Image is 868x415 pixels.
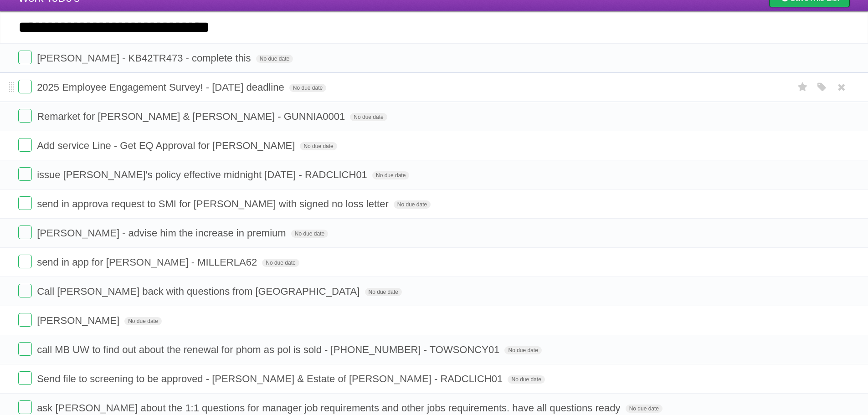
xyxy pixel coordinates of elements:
[350,113,387,121] span: No due date
[37,402,622,414] span: ask [PERSON_NAME] about the 1:1 questions for manager job requirements and other jobs requirement...
[18,167,32,181] label: Done
[37,286,362,297] span: Call [PERSON_NAME] back with questions from [GEOGRAPHIC_DATA]
[18,80,32,93] label: Done
[37,315,122,326] span: [PERSON_NAME]
[124,317,161,325] span: No due date
[37,82,287,93] span: 2025 Employee Engagement Survey! - [DATE] deadline
[18,313,32,327] label: Done
[508,375,544,384] span: No due date
[37,140,297,151] span: Add service Line - Get EQ Approval for [PERSON_NAME]
[37,198,391,210] span: send in approva request to SMI for [PERSON_NAME] with signed no loss letter
[18,342,32,356] label: Done
[37,373,505,384] span: Send file to screening to be approved - [PERSON_NAME] & Estate of [PERSON_NAME] - RADCLICH01
[300,142,337,150] span: No due date
[18,255,32,268] label: Done
[262,259,299,267] span: No due date
[37,52,253,64] span: [PERSON_NAME] - KB42TR473 - complete this
[18,400,32,414] label: Done
[37,344,502,355] span: call MB UW to find out about the renewal for phom as pol is sold - [PHONE_NUMBER] - TOWSONCY01
[365,288,402,296] span: No due date
[18,196,32,210] label: Done
[794,80,812,95] label: Star task
[18,109,32,123] label: Done
[394,200,431,209] span: No due date
[291,230,328,238] span: No due date
[37,169,370,180] span: issue [PERSON_NAME]'s policy effective midnight [DATE] - RADCLICH01
[37,111,347,122] span: Remarket for [PERSON_NAME] & [PERSON_NAME] - GUNNIA0001
[289,84,326,92] span: No due date
[18,51,32,64] label: Done
[372,171,409,179] span: No due date
[18,225,32,239] label: Done
[18,138,32,152] label: Done
[18,284,32,297] label: Done
[37,227,288,239] span: [PERSON_NAME] - advise him the increase in premium
[18,371,32,385] label: Done
[37,256,259,268] span: send in app for [PERSON_NAME] - MILLERLA62
[504,346,541,354] span: No due date
[626,405,663,413] span: No due date
[256,55,293,63] span: No due date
